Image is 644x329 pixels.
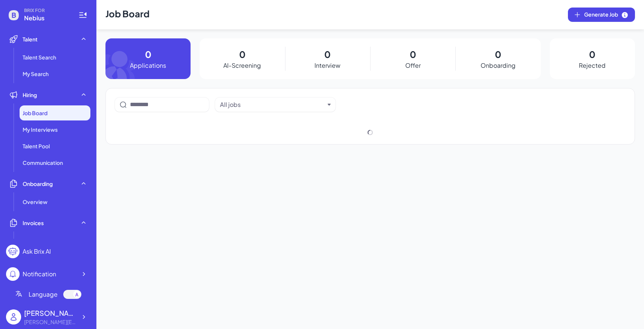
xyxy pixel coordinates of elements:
[23,247,51,256] div: Ask Brix AI
[24,8,69,14] span: BRIX FOR
[29,290,58,299] span: Language
[23,219,44,227] span: Invoices
[23,180,53,187] span: Onboarding
[220,100,325,109] button: All jobs
[24,308,77,318] div: Maggie
[23,198,47,206] span: Overview
[23,109,47,117] span: Job Board
[23,237,62,245] span: Monthly invoice
[220,100,241,109] div: All jobs
[589,47,595,61] p: 0
[23,53,56,61] span: Talent Search
[584,11,629,19] span: Generate Job
[24,318,77,326] div: Maggie@joinbrix.com
[324,47,331,61] p: 0
[568,8,635,22] button: Generate Job
[23,35,38,43] span: Talent
[579,61,606,70] p: Rejected
[495,47,501,61] p: 0
[405,61,421,70] p: Offer
[24,14,69,23] span: Nebius
[23,91,37,99] span: Hiring
[410,47,416,61] p: 0
[23,270,56,279] div: Notification
[481,61,516,70] p: Onboarding
[239,47,246,61] p: 0
[23,126,58,133] span: My Interviews
[23,70,49,78] span: My Search
[6,309,21,324] img: user_logo.png
[223,61,261,70] p: AI-Screening
[23,142,50,150] span: Talent Pool
[314,61,340,70] p: Interview
[23,159,63,166] span: Communication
